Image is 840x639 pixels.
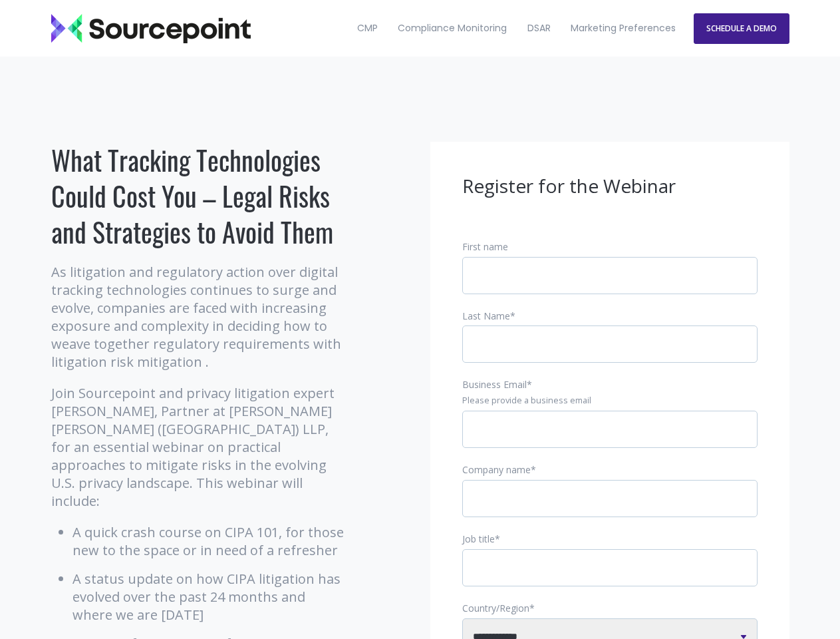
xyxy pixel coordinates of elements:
[462,532,495,545] span: Job title
[462,463,531,476] span: Company name
[462,602,529,614] span: Country/Region
[51,14,251,43] img: Sourcepoint_logo_black_transparent (2)-2
[72,523,347,559] li: A quick crash course on CIPA 101, for those new to the space or in need of a refresher
[51,263,347,371] p: As litigation and regulatory action over digital tracking technologies continues to surge and evo...
[462,310,510,322] span: Last Name
[51,142,347,250] h1: What Tracking Technologies Could Cost You – Legal Risks and Strategies to Avoid Them
[462,174,758,199] h3: Register for the Webinar
[462,240,508,253] span: First name
[72,570,347,624] li: A status update on how CIPA litigation has evolved over the past 24 months and where we are [DATE]
[694,13,789,44] a: SCHEDULE A DEMO
[462,395,758,407] legend: Please provide a business email
[51,384,347,510] p: Join Sourcepoint and privacy litigation expert [PERSON_NAME], Partner at [PERSON_NAME] [PERSON_NA...
[462,378,527,391] span: Business Email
